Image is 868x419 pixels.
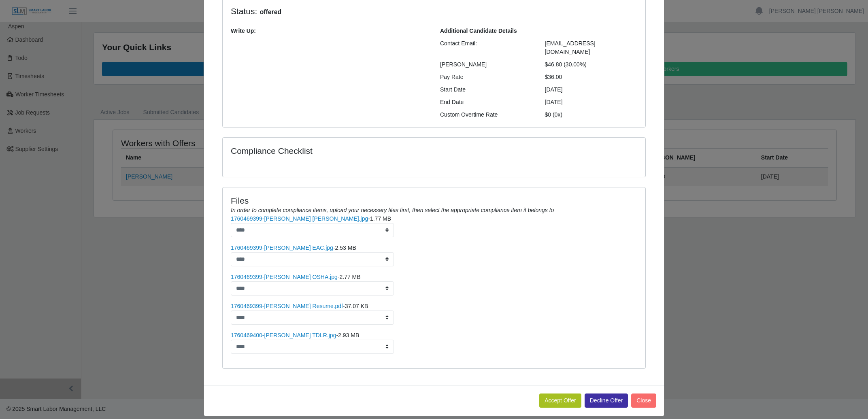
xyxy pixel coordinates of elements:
div: $36.00 [539,73,644,81]
span: 2.53 MB [335,245,356,251]
li: - [231,331,637,354]
b: Write Up: [231,28,256,34]
span: $0 (0x) [545,111,563,118]
h4: Files [231,196,637,206]
i: In order to complete compliance items, upload your necessary files first, then select the appropr... [231,207,554,213]
a: 1760469400-[PERSON_NAME] TDLR.jpg [231,332,336,338]
li: - [231,215,637,237]
button: Close [631,393,656,408]
span: 2.93 MB [338,332,359,338]
div: [DATE] [539,85,644,94]
span: [EMAIL_ADDRESS][DOMAIN_NAME] [545,40,596,55]
button: Decline Offer [585,393,628,408]
div: Contact Email: [434,39,539,56]
span: 2.77 MB [339,274,360,280]
span: 37.07 KB [345,303,368,309]
li: - [231,244,637,266]
a: 1760469399-[PERSON_NAME] [PERSON_NAME].jpg [231,215,368,222]
button: Accept Offer [539,393,581,408]
div: End Date [434,98,539,106]
div: $46.80 (30.00%) [539,60,644,69]
a: 1760469399-[PERSON_NAME] OSHA.jpg [231,274,338,280]
span: 1.77 MB [370,215,391,222]
a: 1760469399-[PERSON_NAME] EAC.jpg [231,245,333,251]
div: Pay Rate [434,73,539,81]
div: Start Date [434,85,539,94]
a: 1760469399-[PERSON_NAME] Resume.pdf [231,303,343,309]
h4: Compliance Checklist [231,146,498,156]
li: - [231,273,637,296]
div: [PERSON_NAME] [434,60,539,69]
div: Custom Overtime Rate [434,111,539,119]
li: - [231,302,637,325]
b: Additional Candidate Details [440,28,517,34]
span: [DATE] [545,99,563,105]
